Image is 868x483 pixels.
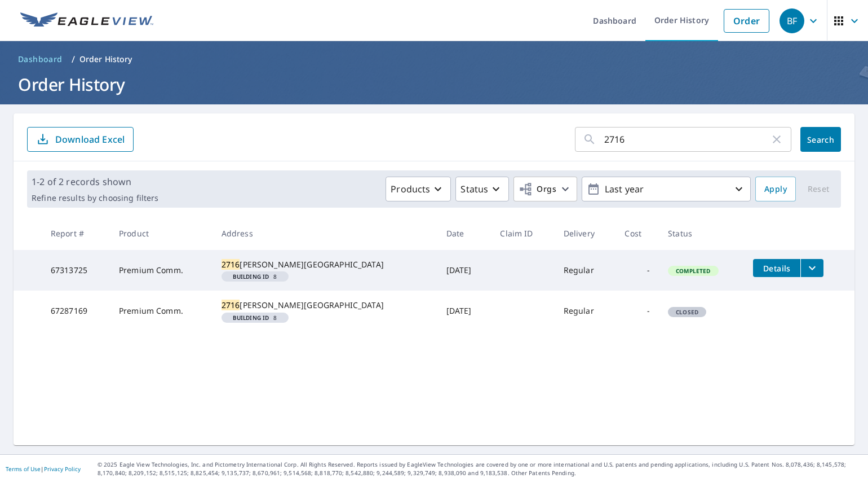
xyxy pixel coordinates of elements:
[110,217,212,250] th: Product
[764,182,787,196] span: Apply
[437,217,491,250] th: Date
[110,291,212,331] td: Premium Comm.
[14,73,854,96] h1: Order History
[437,250,491,291] td: [DATE]
[455,177,509,201] button: Status
[110,250,212,291] td: Premium Comm.
[755,177,796,201] button: Apply
[233,274,269,279] em: Building ID
[42,217,110,250] th: Report #
[6,465,41,473] a: Terms of Use
[513,177,577,201] button: Orgs
[555,217,616,250] th: Delivery
[18,54,63,65] span: Dashboard
[386,177,451,201] button: Products
[800,259,823,277] button: filesDropdownBtn-67313725
[800,127,841,152] button: Search
[79,54,132,65] p: Order History
[669,267,717,275] span: Completed
[44,465,81,473] a: Privacy Policy
[32,175,158,188] p: 1-2 of 2 records shown
[226,315,284,320] span: 8
[600,179,732,199] p: Last year
[760,263,794,274] span: Details
[14,50,854,68] nav: breadcrumb
[55,133,125,146] p: Download Excel
[212,217,437,250] th: Address
[72,52,75,66] li: /
[14,50,67,68] a: Dashboard
[669,308,705,316] span: Closed
[753,259,800,277] button: detailsBtn-67313725
[20,12,153,29] img: EV Logo
[391,182,430,196] p: Products
[98,460,862,477] p: © 2025 Eagle View Technologies, Inc. and Pictometry International Corp. All Rights Reserved. Repo...
[222,300,428,311] div: [PERSON_NAME][GEOGRAPHIC_DATA]
[780,8,804,33] div: BF
[491,217,554,250] th: Claim ID
[724,9,769,33] a: Order
[555,291,616,331] td: Regular
[233,315,269,320] em: Building ID
[42,291,110,331] td: 67287169
[615,250,659,291] td: -
[582,177,751,201] button: Last year
[555,250,616,291] td: Regular
[604,124,770,155] input: Address, Report #, Claim ID, etc.
[27,127,134,152] button: Download Excel
[615,217,659,250] th: Cost
[460,182,488,196] p: Status
[659,217,744,250] th: Status
[809,134,832,145] span: Search
[32,193,158,203] p: Refine results by choosing filters
[6,466,81,472] p: |
[615,291,659,331] td: -
[519,182,556,196] span: Orgs
[42,250,110,291] td: 67313725
[222,259,240,270] mark: 2716
[222,300,240,310] mark: 2716
[222,259,428,270] div: [PERSON_NAME][GEOGRAPHIC_DATA]
[437,291,491,331] td: [DATE]
[226,274,284,279] span: 8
